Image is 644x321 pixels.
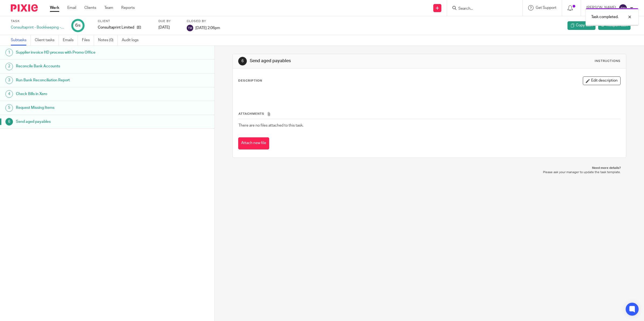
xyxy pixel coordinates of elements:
h1: Reconcile Bank Accounts [16,62,145,70]
div: 4 [5,90,13,98]
a: Audit logs [122,35,143,46]
div: 6 [238,57,247,65]
h1: Check Bills in Xero [16,90,145,98]
label: Closed by [187,19,220,23]
p: Consultaprint Limited [98,25,134,30]
img: svg%3E [619,4,627,12]
img: svg%3E [187,25,193,31]
a: Team [104,5,113,11]
h1: Request Missing Items [16,104,145,112]
img: Pixie [11,4,38,12]
div: 3 [5,76,13,84]
div: 6 [75,22,81,29]
span: Attachments [238,112,264,115]
h1: Send aged payables [250,58,441,64]
label: Due by [158,19,180,23]
a: Clients [84,5,96,11]
a: Client tasks [35,35,59,46]
a: Reports [121,5,135,11]
div: Instructions [595,59,621,63]
small: /6 [78,24,81,27]
div: 5 [5,104,13,112]
a: Subtasks [11,35,31,46]
p: Description [238,79,262,83]
div: 2 [5,63,13,70]
h1: Send aged payables [16,118,145,126]
div: 1 [5,49,13,56]
label: Task [11,19,65,23]
button: Attach new file [238,137,269,149]
a: Work [50,5,59,11]
div: [DATE] [158,25,180,30]
a: Emails [63,35,78,46]
button: Edit description [583,76,621,85]
div: Consultaprint - Bookkeeping - [DATE] [11,25,65,30]
h1: Run Bank Reconciliation Report [16,76,145,84]
p: Please ask your manager to update the task template. [238,170,621,175]
span: There are no files attached to this task. [238,124,303,127]
a: Notes (0) [98,35,118,46]
div: 6 [5,118,13,125]
h1: Supplier invoice HD process with Promo Office [16,48,145,57]
a: Email [67,5,76,11]
span: [DATE] 2:06pm [195,26,220,30]
label: Client [98,19,152,23]
p: Task completed. [591,14,618,20]
a: Files [82,35,94,46]
p: Need more details? [238,166,621,170]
